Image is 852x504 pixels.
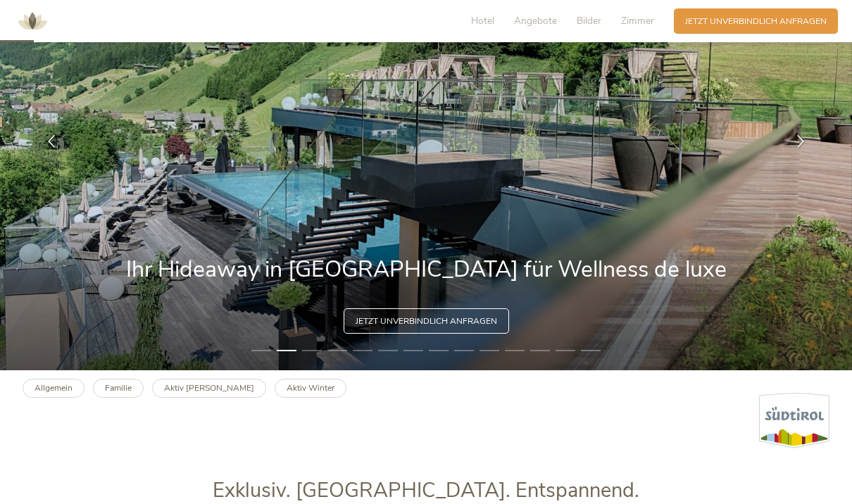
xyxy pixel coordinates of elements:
[287,382,334,393] b: Aktiv Winter
[164,382,254,393] b: Aktiv [PERSON_NAME]
[577,14,601,27] span: Bilder
[105,382,132,393] b: Familie
[11,17,54,25] a: AMONTI & LUNARIS Wellnessresort
[213,477,639,504] span: Exklusiv. [GEOGRAPHIC_DATA]. Entspannend.
[621,14,654,27] span: Zimmer
[23,379,84,398] a: Allgemein
[356,315,497,327] span: Jetzt unverbindlich anfragen
[514,14,557,27] span: Angebote
[685,15,827,27] span: Jetzt unverbindlich anfragen
[35,382,73,393] b: Allgemein
[275,379,346,398] a: Aktiv Winter
[152,379,266,398] a: Aktiv [PERSON_NAME]
[471,14,494,27] span: Hotel
[759,393,829,448] img: Südtirol
[93,379,144,398] a: Familie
